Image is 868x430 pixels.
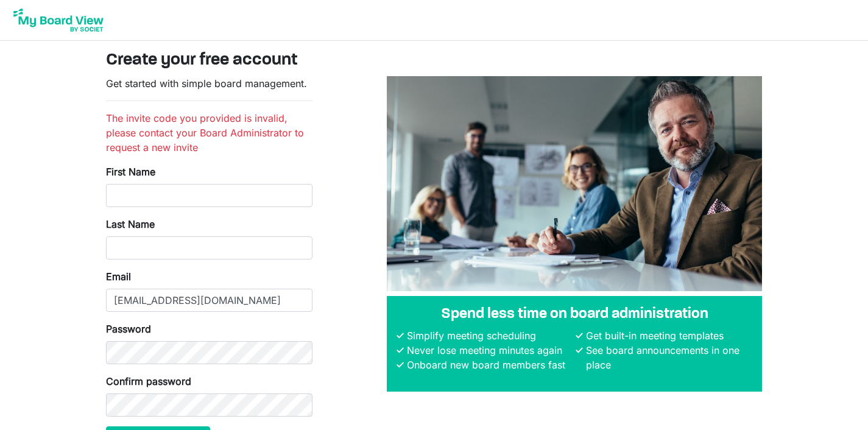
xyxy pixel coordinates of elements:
label: First Name [106,164,155,179]
li: See board announcements in one place [583,343,752,372]
li: The invite code you provided is invalid, please contact your Board Administrator to request a new... [106,111,312,155]
h3: Create your free account [106,51,763,71]
label: Last Name [106,217,155,231]
li: Simplify meeting scheduling [404,328,573,343]
li: Onboard new board members fast [404,358,573,372]
label: Confirm password [106,374,191,389]
img: My Board View Logo [10,5,107,35]
label: Email [106,269,131,284]
img: A photograph of board members sitting at a table [387,76,762,291]
label: Password [106,322,151,336]
h4: Spend less time on board administration [397,306,752,323]
li: Get built-in meeting templates [583,328,752,343]
li: Never lose meeting minutes again [404,343,573,358]
span: Get started with simple board management. [106,77,307,90]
